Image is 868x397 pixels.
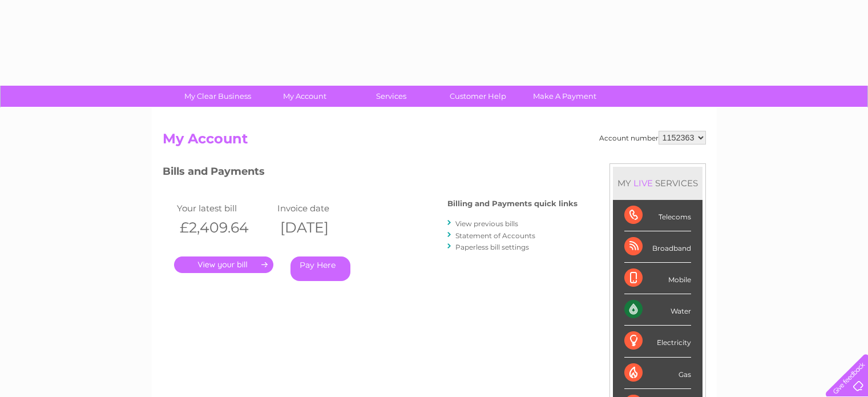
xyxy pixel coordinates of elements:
[455,231,535,240] a: Statement of Accounts
[455,243,529,251] a: Paperless bill settings
[613,167,703,199] div: MY SERVICES
[171,86,265,107] a: My Clear Business
[174,216,274,239] th: £2,409.64
[624,326,691,357] div: Electricity
[624,358,691,389] div: Gas
[174,256,273,273] a: .
[163,163,578,183] h3: Bills and Payments
[290,256,350,281] a: Pay Here
[344,86,438,107] a: Services
[624,231,691,263] div: Broadband
[455,219,518,228] a: View previous bills
[624,263,691,294] div: Mobile
[599,131,706,145] div: Account number
[431,86,525,107] a: Customer Help
[174,200,274,216] td: Your latest bill
[274,216,375,239] th: [DATE]
[624,294,691,326] div: Water
[624,200,691,231] div: Telecoms
[274,200,375,216] td: Invoice date
[257,86,352,107] a: My Account
[518,86,612,107] a: Make A Payment
[163,131,706,153] h2: My Account
[631,178,655,189] div: LIVE
[447,199,578,208] h4: Billing and Payments quick links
